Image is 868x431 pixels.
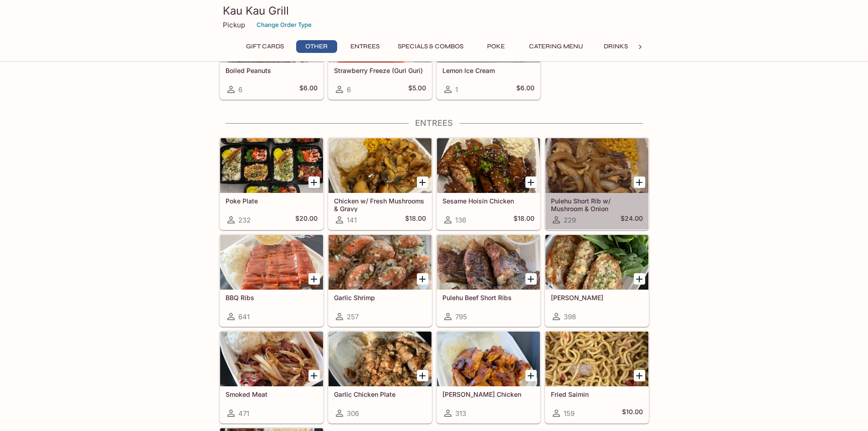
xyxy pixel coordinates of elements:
[437,235,540,290] div: Pulehu Beef Short Ribs
[514,214,534,225] h5: $18.00
[347,312,359,321] span: 257
[551,294,643,301] h5: [PERSON_NAME]
[226,390,318,398] h5: Smoked Meat
[328,234,432,327] a: Garlic Shrimp257
[296,40,337,53] button: Other
[442,67,534,74] h5: Lemon Ice Cream
[347,85,351,94] span: 6
[437,8,540,62] div: Lemon Ice Cream
[220,331,324,423] a: Smoked Meat471
[516,84,534,95] h5: $6.00
[347,409,359,418] span: 306
[220,332,323,386] div: Smoked Meat
[308,370,320,381] button: Add Smoked Meat
[408,84,426,95] h5: $5.00
[442,294,534,301] h5: Pulehu Beef Short Ribs
[525,177,537,188] button: Add Sesame Hoisin Chicken
[455,216,466,224] span: 136
[545,138,649,230] a: Pulehu Short Rib w/ Mushroom & Onion229$24.00
[551,197,643,212] h5: Pulehu Short Rib w/ Mushroom & Onion
[347,216,357,224] span: 141
[334,390,426,398] h5: Garlic Chicken Plate
[545,332,648,386] div: Fried Saimin
[545,235,648,290] div: Garlic Ahi
[219,118,649,128] h4: Entrees
[634,273,645,285] button: Add Garlic Ahi
[437,138,540,230] a: Sesame Hoisin Chicken136$18.00
[564,216,576,224] span: 229
[634,177,645,188] button: Add Pulehu Short Rib w/ Mushroom & Onion
[551,390,643,398] h5: Fried Saimin
[328,331,432,423] a: Garlic Chicken Plate306
[545,138,648,193] div: Pulehu Short Rib w/ Mushroom & Onion
[226,197,318,205] h5: Poke Plate
[226,67,318,74] h5: Boiled Peanuts
[442,197,534,205] h5: Sesame Hoisin Chicken
[308,177,320,188] button: Add Poke Plate
[329,138,431,193] div: Chicken w/ Fresh Mushrooms & Gravy
[417,370,428,381] button: Add Garlic Chicken Plate
[524,40,588,53] button: Catering Menu
[344,40,385,53] button: Entrees
[405,214,426,225] h5: $18.00
[223,4,646,18] h3: Kau Kau Grill
[596,40,637,53] button: Drinks
[252,18,316,32] button: Change Order Type
[393,40,468,53] button: Specials & Combos
[564,409,575,418] span: 159
[238,312,250,321] span: 641
[455,409,466,418] span: 313
[299,84,318,95] h5: $6.00
[437,138,540,193] div: Sesame Hoisin Chicken
[329,235,431,290] div: Garlic Shrimp
[241,40,289,53] button: Gift Cards
[634,370,645,381] button: Add Fried Saimin
[329,8,431,62] div: Strawberry Freeze (Guri Guri)
[455,85,458,94] span: 1
[525,370,537,381] button: Add Teri Chicken
[437,234,540,327] a: Pulehu Beef Short Ribs795
[220,235,323,290] div: BBQ Ribs
[220,234,324,327] a: BBQ Ribs641
[308,273,320,285] button: Add BBQ Ribs
[220,8,323,62] div: Boiled Peanuts
[238,409,249,418] span: 471
[329,332,431,386] div: Garlic Chicken Plate
[328,138,432,230] a: Chicken w/ Fresh Mushrooms & Gravy141$18.00
[437,332,540,386] div: Teri Chicken
[442,390,534,398] h5: [PERSON_NAME] Chicken
[525,273,537,285] button: Add Pulehu Beef Short Ribs
[220,138,324,230] a: Poke Plate232$20.00
[223,21,245,29] p: Pickup
[437,331,540,423] a: [PERSON_NAME] Chicken313
[238,216,251,224] span: 232
[334,294,426,301] h5: Garlic Shrimp
[220,138,323,193] div: Poke Plate
[545,331,649,423] a: Fried Saimin159$10.00
[564,312,576,321] span: 398
[417,273,428,285] button: Add Garlic Shrimp
[476,40,517,53] button: Poke
[622,408,643,419] h5: $10.00
[238,85,242,94] span: 6
[334,67,426,74] h5: Strawberry Freeze (Guri Guri)
[621,214,643,225] h5: $24.00
[455,312,467,321] span: 795
[226,294,318,301] h5: BBQ Ribs
[545,234,649,327] a: [PERSON_NAME]398
[295,214,318,225] h5: $20.00
[334,197,426,212] h5: Chicken w/ Fresh Mushrooms & Gravy
[417,177,428,188] button: Add Chicken w/ Fresh Mushrooms & Gravy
